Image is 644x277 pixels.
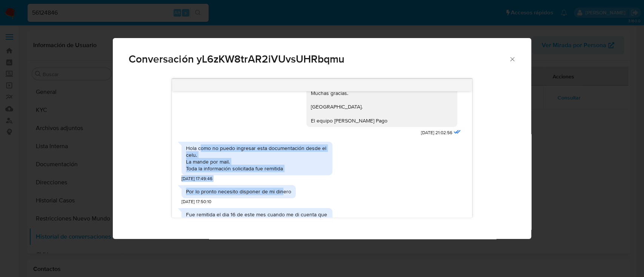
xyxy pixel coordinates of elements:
[113,38,531,239] div: Comunicación
[186,211,328,225] div: Fue remitida el dia 16 de este mes cuando me di cuenta que mi cuenta estaba inhabilitada
[421,129,452,136] span: [DATE] 21:02:56
[186,145,328,172] div: Hola como no puedo ingresar esta documentación desde el celu. La mande por mail. Toda la informac...
[181,198,211,205] span: [DATE] 17:50:10
[186,188,291,195] div: Por lo pronto necesito disponer de mi dinero
[181,175,212,182] span: [DATE] 17:49:46
[129,54,509,64] span: Conversación yL6zKW8trAR2iVUvsUHRbqmu
[509,55,515,62] button: Cerrar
